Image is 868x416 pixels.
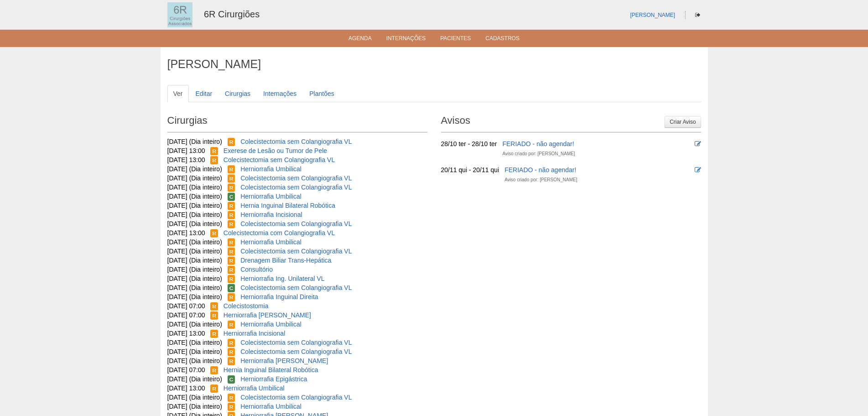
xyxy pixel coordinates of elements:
span: Reservada [228,293,235,301]
span: [DATE] (Dia inteiro) [167,211,222,218]
a: FERIADO - não agendar! [502,140,574,147]
i: Sair [695,12,700,18]
a: Colecistectomia sem Colangiografia VL [240,184,352,191]
span: Reservada [228,275,235,283]
h2: Avisos [441,111,701,132]
span: Reservada [228,165,235,174]
a: Internações [257,85,302,102]
a: Pacientes [440,35,471,44]
span: [DATE] (Dia inteiro) [167,165,222,173]
span: [DATE] (Dia inteiro) [167,193,222,200]
span: [DATE] (Dia inteiro) [167,293,222,300]
a: Colecistostomia [223,302,269,310]
a: Herniorrafia Umbilical [240,321,301,328]
span: [DATE] 07:00 [167,311,205,319]
a: Colecistectomia sem Colangiografia VL [240,284,352,291]
span: [DATE] (Dia inteiro) [167,348,222,355]
span: [DATE] (Dia inteiro) [167,266,222,273]
a: FERIADO - não agendar! [504,166,576,174]
span: [DATE] (Dia inteiro) [167,257,222,264]
span: [DATE] 07:00 [167,302,205,310]
a: Herniorrafia Umbilical [223,384,285,392]
a: Colecistectomia sem Colangiografia VL [240,220,352,227]
span: Reservada [228,138,235,146]
a: Colecistectomia sem Colangiografia VL [223,156,335,163]
span: Confirmada [228,193,235,201]
a: Internações [386,35,426,44]
span: [DATE] (Dia inteiro) [167,284,222,291]
a: [PERSON_NAME] [630,12,675,18]
span: Reservada [228,184,235,192]
span: [DATE] (Dia inteiro) [167,174,222,182]
span: Reservada [210,302,218,311]
span: [DATE] (Dia inteiro) [167,403,222,410]
a: Drenagem Biliar Trans-Hepática [240,257,331,264]
a: Colecistectomia sem Colangiografia VL [240,339,352,346]
span: [DATE] (Dia inteiro) [167,184,222,191]
a: Herniorrafia Epigástrica [240,375,307,383]
span: Reservada [210,384,218,393]
a: Herniorrafia [PERSON_NAME] [223,311,311,319]
a: Herniorrafia Incisional [223,330,285,337]
span: Reservada [228,321,235,329]
span: [DATE] (Dia inteiro) [167,275,222,282]
span: Reservada [210,147,218,155]
span: Reservada [228,174,235,183]
a: Colecistectomia com Colangiografia VL [223,229,335,237]
span: [DATE] (Dia inteiro) [167,220,222,227]
div: Aviso criado por: [PERSON_NAME] [502,149,575,158]
span: Reservada [210,366,218,374]
a: Herniorrafia Ing. Unilateral VL [240,275,324,282]
span: [DATE] 07:00 [167,366,205,374]
a: Herniorrafia Incisional [240,211,302,218]
span: [DATE] (Dia inteiro) [167,394,222,401]
span: [DATE] 13:00 [167,156,205,163]
span: Confirmada [228,375,235,384]
span: Reservada [228,211,235,219]
a: Cadastros [485,35,520,44]
span: Reservada [228,220,235,228]
span: [DATE] (Dia inteiro) [167,375,222,383]
div: 28/10 ter - 28/10 ter [441,139,497,148]
span: [DATE] 13:00 [167,384,205,392]
a: Criar Aviso [665,116,701,128]
a: Hernia Inguinal Bilateral Robótica [223,366,318,374]
span: Reservada [228,202,235,210]
div: 20/11 qui - 20/11 qui [441,165,499,174]
a: Colecistectomia sem Colangiografia VL [240,394,352,401]
span: [DATE] (Dia inteiro) [167,138,222,145]
a: Cirurgias [219,85,256,102]
a: Consultório [240,266,273,273]
a: Agenda [348,35,372,44]
a: Herniorrafia Inguinal Direita [240,293,318,300]
a: Ver [167,85,189,102]
span: [DATE] (Dia inteiro) [167,202,222,209]
a: Herniorrafia Umbilical [240,193,301,200]
i: Editar [695,167,701,173]
span: Reservada [228,357,235,365]
span: Reservada [210,229,218,237]
a: Colecistectomia sem Colangiografia VL [240,174,352,182]
span: [DATE] (Dia inteiro) [167,339,222,346]
span: [DATE] (Dia inteiro) [167,238,222,246]
a: Herniorrafia Umbilical [240,403,301,410]
a: Plantões [303,85,340,102]
span: [DATE] 13:00 [167,147,205,154]
h1: [PERSON_NAME] [167,58,701,70]
span: Reservada [228,266,235,274]
a: Colecistectomia sem Colangiografia VL [240,247,352,255]
span: Reservada [210,311,218,320]
a: Exerese de Lesão ou Tumor de Pele [223,147,327,154]
span: Confirmada [228,284,235,292]
a: Herniorrafia Umbilical [240,238,301,246]
span: Reservada [228,257,235,265]
span: Reservada [228,394,235,402]
a: Colecistectomia sem Colangiografia VL [240,138,352,145]
span: [DATE] 13:00 [167,229,205,237]
a: Herniorrafia Umbilical [240,165,301,173]
i: Editar [695,141,701,147]
span: [DATE] (Dia inteiro) [167,357,222,364]
span: [DATE] 13:00 [167,330,205,337]
div: Aviso criado por: [PERSON_NAME] [504,175,577,184]
a: Colecistectomia sem Colangiografia VL [240,348,352,355]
